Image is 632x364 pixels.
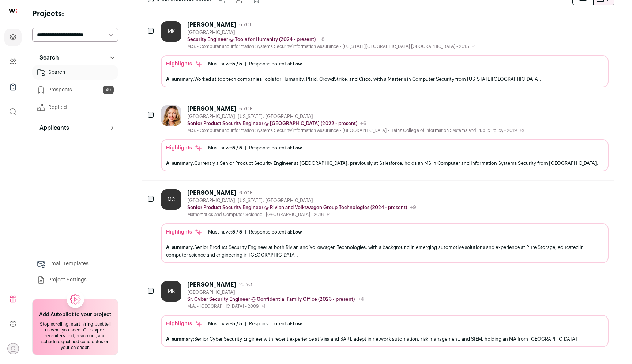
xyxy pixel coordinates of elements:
div: Must have: [208,145,242,151]
span: 5 / 5 [232,321,242,326]
span: AI summary: [166,245,194,250]
a: Search [32,65,118,80]
p: Senior Product Security Engineer @ Rivian and Volkswagen Group Technologies (2024 - present) [187,205,407,211]
span: +4 [358,297,364,302]
div: M.A. - [GEOGRAPHIC_DATA] - 2009 [187,303,364,309]
img: 547af9a3b6f8a88606cc7626a0a00a67ad63705d31b7bce73c7441f559aab3d6 [161,105,181,126]
a: Add Autopilot to your project Stop scrolling, start hiring. Just tell us what you need. Our exper... [32,299,118,355]
a: Company and ATS Settings [4,53,22,71]
span: 5 / 5 [232,61,242,66]
p: Search [35,53,59,62]
div: Must have: [208,229,242,235]
img: wellfound-shorthand-0d5821cbd27db2630d0214b213865d53afaa358527fdda9d0ea32b1df1b89c2c.svg [9,9,17,13]
div: M.S. - Computer and Information Systems Security/Information Assurance - [GEOGRAPHIC_DATA] - Hein... [187,128,524,133]
div: Must have: [208,321,242,327]
ul: | [208,321,302,327]
span: AI summary: [166,77,194,81]
div: MK [161,21,181,42]
button: Search [32,50,118,65]
a: Prospects49 [32,83,118,97]
div: Currently a Senior Product Security Engineer at [GEOGRAPHIC_DATA], previously at Salesforce; hold... [166,159,603,167]
div: [GEOGRAPHIC_DATA] [187,289,364,295]
div: Response potential: [249,321,302,327]
div: Highlights [166,60,202,68]
h2: Projects: [32,9,118,19]
ul: | [208,145,302,151]
span: +9 [410,205,416,210]
div: [PERSON_NAME] [187,105,236,113]
a: Replied [32,100,118,115]
span: 6 YOE [239,190,252,196]
span: 5 / 5 [232,230,242,234]
div: Highlights [166,228,202,236]
div: [PERSON_NAME] [187,281,236,288]
span: Low [293,230,302,234]
a: MK [PERSON_NAME] 6 YOE [GEOGRAPHIC_DATA] Security Engineer @ Tools for Humanity (2024 - present) ... [161,21,609,87]
div: Highlights [166,144,202,152]
div: M.S. - Computer and Information Systems Security/Information Assurance - [US_STATE][GEOGRAPHIC_DA... [187,43,476,49]
span: Low [293,321,302,326]
div: [PERSON_NAME] [187,189,236,197]
span: AI summary: [166,161,194,166]
div: Stop scrolling, start hiring. Just tell us what you need. Our expert recruiters find, reach out, ... [37,321,113,350]
p: Security Engineer @ Tools for Humanity (2024 - present) [187,37,316,42]
div: [GEOGRAPHIC_DATA], [US_STATE], [GEOGRAPHIC_DATA] [187,114,524,120]
div: MR [161,281,181,302]
div: MC [161,189,181,210]
a: MR [PERSON_NAME] 25 YOE [GEOGRAPHIC_DATA] Sr. Cyber Security Engineer @ Confidential Family Offic... [161,281,609,347]
a: [PERSON_NAME] 6 YOE [GEOGRAPHIC_DATA], [US_STATE], [GEOGRAPHIC_DATA] Senior Product Security Engi... [161,105,609,171]
span: 5 / 5 [232,145,242,150]
span: 6 YOE [239,106,252,112]
a: Project Settings [32,273,118,287]
div: Highlights [166,320,202,327]
div: Mathematics and Computer Science - [GEOGRAPHIC_DATA] - 2016 [187,212,416,217]
div: Response potential: [249,229,302,235]
p: Sr. Cyber Security Engineer @ Confidential Family Office (2023 - present) [187,296,355,302]
div: [GEOGRAPHIC_DATA], [US_STATE], [GEOGRAPHIC_DATA] [187,198,416,204]
a: MC [PERSON_NAME] 6 YOE [GEOGRAPHIC_DATA], [US_STATE], [GEOGRAPHIC_DATA] Senior Product Security E... [161,189,609,263]
a: Projects [4,29,22,46]
div: Senior Product Security Engineer at both Rivian and Volkswagen Technologies, with a background in... [166,243,603,259]
p: Senior Product Security Engineer @ [GEOGRAPHIC_DATA] (2022 - present) [187,121,357,126]
span: +1 [327,212,331,217]
span: 6 YOE [239,22,252,28]
a: Email Templates [32,257,118,271]
span: +6 [360,121,366,126]
a: Company Lists [4,78,22,96]
span: AI summary: [166,337,194,341]
div: [PERSON_NAME] [187,21,236,29]
span: 25 YOE [239,282,255,288]
span: +2 [520,128,524,133]
span: +8 [319,37,325,42]
div: Response potential: [249,145,302,151]
div: Must have: [208,61,242,67]
div: Senior Cyber Security Engineer with recent experience at Visa and BART, adept in network automati... [166,335,603,343]
button: Applicants [32,121,118,135]
ul: | [208,61,302,67]
span: Low [293,61,302,66]
div: Worked at top tech companies Tools for Humanity, Plaid, CrowdStrike, and Cisco, with a Master's i... [166,75,603,83]
span: Low [293,145,302,150]
div: Response potential: [249,61,302,67]
div: [GEOGRAPHIC_DATA] [187,30,476,35]
span: +1 [472,44,476,49]
h2: Add Autopilot to your project [39,311,111,318]
span: 49 [103,86,114,94]
ul: | [208,229,302,235]
span: +1 [262,304,266,308]
button: Open dropdown [7,343,19,354]
p: Applicants [35,124,69,132]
